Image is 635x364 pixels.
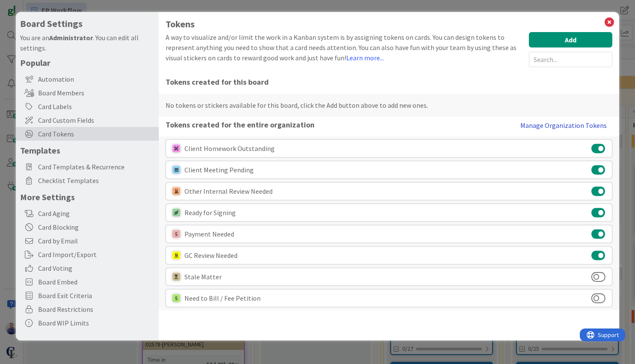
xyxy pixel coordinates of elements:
h1: Tokens [166,19,612,30]
span: Card Templates & Recurrence [38,162,154,172]
span: Checklist Templates [38,175,154,186]
div: Need to Bill / Fee Petition [184,290,261,307]
div: A way to visualize and/or limit the work in a Kanban system is by assigning tokens on cards. You ... [166,32,525,67]
span: Board Exit Criteria [38,290,154,301]
input: Search... [529,52,612,67]
div: Other Internal Review Needed [184,183,273,200]
div: Card Labels [16,100,159,113]
div: Payment Needed [184,225,234,243]
div: You are an . You can edit all settings. [20,33,154,53]
h4: Board Settings [20,18,154,29]
span: Board Restrictions [38,304,154,314]
div: Card Aging [16,207,159,220]
a: Learn more... [346,53,384,62]
span: Card Custom Fields [38,115,154,125]
span: Card by Email [38,236,154,246]
button: Add [529,32,612,47]
h5: Popular [20,57,154,68]
span: Tokens created for the entire organization [166,117,515,134]
div: Card Blocking [16,220,159,234]
div: Card Import/Export [16,248,159,261]
span: Card Voting [38,263,154,273]
span: Support [18,1,39,12]
div: Client Homework Outstanding [184,140,275,157]
div: Automation [16,72,159,86]
button: Manage Organization Tokens [515,117,612,134]
div: Stale Matter [184,268,222,285]
span: Card Tokens [38,129,154,139]
div: Ready for Signing [184,204,236,221]
div: Board Members [16,86,159,100]
span: Tokens created for this board [166,74,612,91]
h5: More Settings [20,192,154,202]
span: Board Embed [38,277,154,287]
h5: Templates [20,145,154,156]
div: Client Meeting Pending [184,161,254,178]
div: Board WIP Limits [16,316,159,330]
div: No tokens or stickers available for this board, click the Add button above to add new ones. [159,94,619,117]
b: Administrator [49,33,93,42]
div: GC Review Needed [184,247,237,264]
